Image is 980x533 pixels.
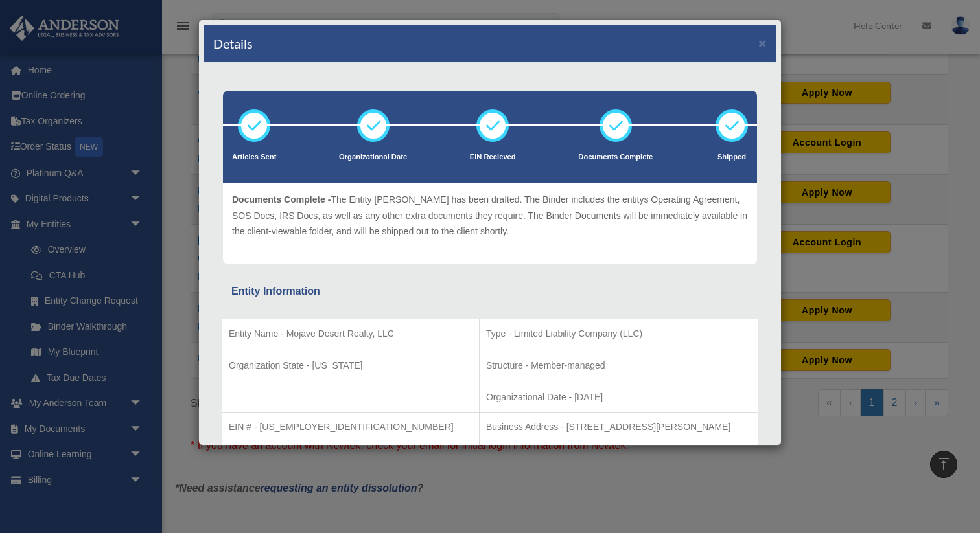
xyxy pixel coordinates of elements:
p: Entity Name - Mojave Desert Realty, LLC [229,326,472,342]
span: Documents Complete - [232,194,331,205]
button: × [758,36,767,50]
p: Articles Sent [232,151,276,164]
p: Organization State - [US_STATE] [229,357,472,374]
p: Organizational Date - [DATE] [486,389,751,405]
p: The Entity [PERSON_NAME] has been drafted. The Binder includes the entitys Operating Agreement, S... [232,192,748,240]
div: Entity Information [231,282,749,301]
p: Documents Complete [578,151,653,164]
p: EIN Recieved [470,151,516,164]
p: Organizational Date [339,151,407,164]
h4: Details [213,34,253,52]
p: Business Address - [STREET_ADDRESS][PERSON_NAME] [486,419,751,435]
p: Type - Limited Liability Company (LLC) [486,326,751,342]
p: Shipped [716,151,748,164]
p: EIN # - [US_EMPLOYER_IDENTIFICATION_NUMBER] [229,419,472,435]
p: Structure - Member-managed [486,357,751,374]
